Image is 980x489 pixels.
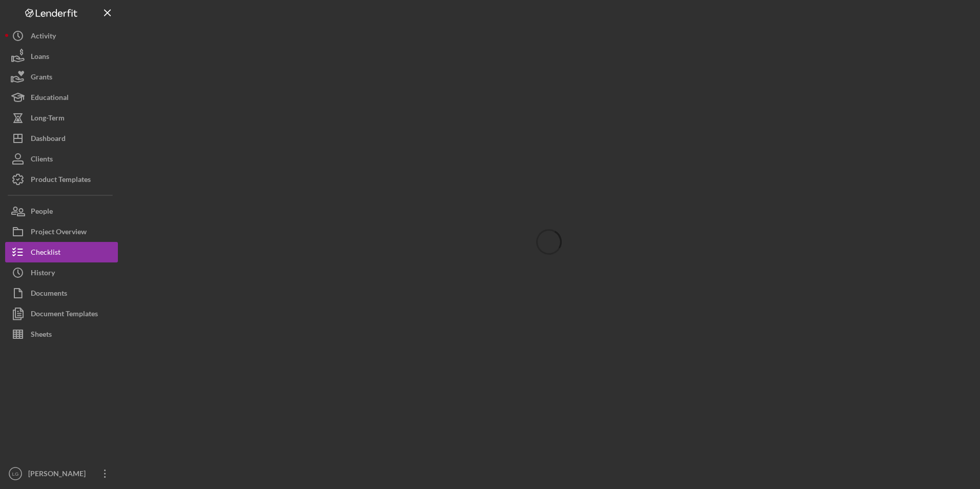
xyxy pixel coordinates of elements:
button: People [5,201,118,221]
button: Dashboard [5,128,118,149]
button: Documents [5,283,118,303]
div: Educational [31,87,69,110]
div: Activity [31,26,56,49]
button: Activity [5,26,118,46]
div: History [31,262,55,286]
button: Loans [5,46,118,67]
div: Loans [31,46,49,69]
div: Grants [31,67,52,90]
button: History [5,262,118,283]
button: Long-Term [5,108,118,128]
div: [PERSON_NAME] [26,463,92,486]
text: LG [12,471,19,477]
div: Document Templates [31,303,98,327]
div: Clients [31,149,53,172]
button: Project Overview [5,221,118,242]
div: Dashboard [31,128,66,151]
button: Clients [5,149,118,169]
button: Sheets [5,324,118,344]
button: Document Templates [5,303,118,324]
button: Educational [5,87,118,108]
div: Sheets [31,324,52,347]
div: Long-Term [31,108,65,131]
button: Grants [5,67,118,87]
div: Documents [31,283,67,306]
div: Product Templates [31,169,91,192]
button: Checklist [5,242,118,262]
button: Product Templates [5,169,118,190]
div: Project Overview [31,221,87,244]
div: Checklist [31,242,60,265]
button: LG[PERSON_NAME] [5,463,118,484]
div: People [31,201,53,224]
